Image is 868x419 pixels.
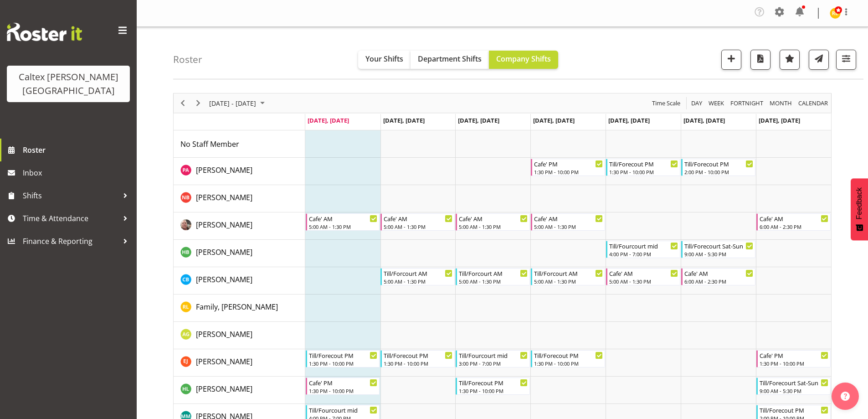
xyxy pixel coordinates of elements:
[23,212,118,225] span: Time & Attendance
[190,93,206,113] div: Next
[23,166,132,180] span: Inbox
[196,247,252,258] a: [PERSON_NAME]
[531,268,605,285] div: Bullock, Christopher"s event - Till/Forcourt AM Begin From Thursday, September 4, 2025 at 5:00:00...
[23,234,118,248] span: Finance & Reporting
[174,130,305,158] td: No Staff Member resource
[608,116,650,124] span: [DATE], [DATE]
[308,116,349,124] span: [DATE], [DATE]
[684,168,753,176] div: 2:00 PM - 10:00 PM
[208,98,257,109] span: [DATE] - [DATE]
[531,159,605,176] div: Atherton, Peter"s event - Cafe' PM Begin From Thursday, September 4, 2025 at 1:30:00 PM GMT+12:00...
[196,192,252,203] a: [PERSON_NAME]
[760,214,828,223] div: Cafe' AM
[768,98,794,109] button: Timeline Month
[196,384,252,394] span: [PERSON_NAME]
[651,98,682,109] button: Time Scale
[180,139,239,150] a: No Staff Member
[174,295,305,322] td: Family, Lewis resource
[780,50,800,70] button: Highlight an important date within the roster.
[708,98,725,109] span: Week
[489,51,558,69] button: Company Shifts
[651,98,681,109] span: Time Scale
[174,349,305,377] td: Johns, Erin resource
[196,274,252,285] a: [PERSON_NAME]
[760,405,828,414] div: Till/Forecout PM
[23,143,132,157] span: Roster
[609,269,678,278] div: Cafe' AM
[208,98,269,109] button: September 01 - 07, 2025
[174,185,305,212] td: Berkely, Noah resource
[174,240,305,267] td: Broome, Heath resource
[174,158,305,185] td: Atherton, Peter resource
[309,351,378,360] div: Till/Forecout PM
[534,269,603,278] div: Till/Forcourt AM
[23,189,118,202] span: Shifts
[534,168,603,176] div: 1:30 PM - 10:00 PM
[760,378,828,387] div: Till/Forecourt Sat-Sun
[851,178,868,240] button: Feedback - Show survey
[16,70,121,98] div: Caltex [PERSON_NAME][GEOGRAPHIC_DATA]
[690,98,704,109] button: Timeline Day
[760,223,828,230] div: 6:00 AM - 2:30 PM
[683,116,725,124] span: [DATE], [DATE]
[606,159,680,176] div: Atherton, Peter"s event - Till/Forecout PM Begin From Friday, September 5, 2025 at 1:30:00 PM GMT...
[306,213,380,231] div: Braxton, Jeanette"s event - Cafe' AM Begin From Monday, September 1, 2025 at 5:00:00 AM GMT+12:00...
[309,214,378,223] div: Cafe' AM
[684,269,753,278] div: Cafe' AM
[309,405,378,414] div: Till/Fourcourt mid
[750,50,770,70] button: Download a PDF of the roster according to the set date range.
[459,214,528,223] div: Cafe' AM
[534,159,603,168] div: Cafe' PM
[684,159,753,168] div: Till/Forecout PM
[459,351,528,360] div: Till/Fourcourt mid
[365,54,403,64] span: Your Shifts
[721,50,741,70] button: Add a new shift
[7,23,82,41] img: Rosterit website logo
[769,98,793,109] span: Month
[380,350,455,367] div: Johns, Erin"s event - Till/Forecout PM Begin From Tuesday, September 2, 2025 at 1:30:00 PM GMT+12...
[797,98,830,109] button: Month
[309,223,378,230] div: 5:00 AM - 1:30 PM
[684,250,753,258] div: 9:00 AM - 5:30 PM
[196,357,252,367] span: [PERSON_NAME]
[418,54,482,64] span: Department Shifts
[729,98,764,109] span: Fortnight
[531,213,605,231] div: Braxton, Jeanette"s event - Cafe' AM Begin From Thursday, September 4, 2025 at 5:00:00 AM GMT+12:...
[309,378,378,387] div: Cafe' PM
[459,269,528,278] div: Till/Forcourt AM
[384,223,452,230] div: 5:00 AM - 1:30 PM
[756,213,831,231] div: Braxton, Jeanette"s event - Cafe' AM Begin From Sunday, September 7, 2025 at 6:00:00 AM GMT+12:00...
[196,329,252,340] a: [PERSON_NAME]
[459,378,528,387] div: Till/Forecout PM
[534,278,603,285] div: 5:00 AM - 1:30 PM
[456,213,530,231] div: Braxton, Jeanette"s event - Cafe' AM Begin From Wednesday, September 3, 2025 at 5:00:00 AM GMT+12...
[534,351,603,360] div: Till/Forecout PM
[174,377,305,404] td: Lewis, Hayden resource
[609,250,678,258] div: 4:00 PM - 7:00 PM
[841,392,850,401] img: help-xxl-2.png
[756,350,831,367] div: Johns, Erin"s event - Cafe' PM Begin From Sunday, September 7, 2025 at 1:30:00 PM GMT+12:00 Ends ...
[456,378,530,395] div: Lewis, Hayden"s event - Till/Forecout PM Begin From Wednesday, September 3, 2025 at 1:30:00 PM GM...
[456,268,530,285] div: Bullock, Christopher"s event - Till/Forcourt AM Begin From Wednesday, September 3, 2025 at 5:00:0...
[609,241,678,250] div: Till/Fourcourt mid
[707,98,726,109] button: Timeline Week
[458,116,499,124] span: [DATE], [DATE]
[756,378,831,395] div: Lewis, Hayden"s event - Till/Forecourt Sat-Sun Begin From Sunday, September 7, 2025 at 9:00:00 AM...
[380,213,455,231] div: Braxton, Jeanette"s event - Cafe' AM Begin From Tuesday, September 2, 2025 at 5:00:00 AM GMT+12:0...
[836,50,856,70] button: Filter Shifts
[180,139,239,149] span: No Staff Member
[855,187,863,219] span: Feedback
[760,351,828,360] div: Cafe' PM
[684,241,753,250] div: Till/Forecourt Sat-Sun
[177,98,189,109] button: Previous
[174,322,305,349] td: Grant, Adam resource
[411,51,489,69] button: Department Shifts
[681,241,755,258] div: Broome, Heath"s event - Till/Forecourt Sat-Sun Begin From Saturday, September 6, 2025 at 9:00:00 ...
[609,159,678,168] div: Till/Forecout PM
[681,159,755,176] div: Atherton, Peter"s event - Till/Forecout PM Begin From Saturday, September 6, 2025 at 2:00:00 PM G...
[759,116,800,124] span: [DATE], [DATE]
[358,51,411,69] button: Your Shifts
[196,165,252,175] span: [PERSON_NAME]
[534,214,603,223] div: Cafe' AM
